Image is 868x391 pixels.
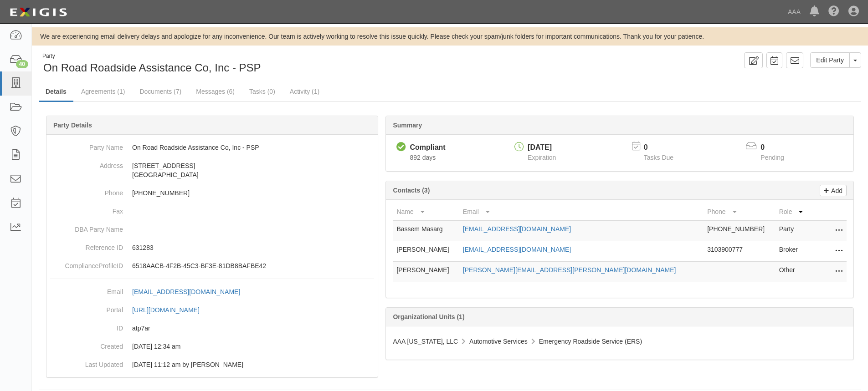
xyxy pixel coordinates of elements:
[42,52,261,60] div: Party
[50,220,123,234] dt: DBA Party Name
[50,337,123,351] dt: Created
[132,243,374,252] p: 631283
[32,32,868,41] div: We are experiencing email delivery delays and apologize for any inconvenience. Our team is active...
[283,82,326,101] a: Activity (1)
[132,261,374,270] p: 6518AACB-4F2B-45C3-BF3E-81DB8BAFBE42
[50,202,123,216] dt: Fax
[189,82,241,101] a: Messages (6)
[393,313,464,320] b: Organizational Units (1)
[50,283,123,296] dt: Email
[50,157,123,170] dt: Address
[393,241,459,262] td: [PERSON_NAME]
[393,203,459,220] th: Name
[469,338,528,345] span: Automotive Services
[704,203,776,220] th: Phone
[644,142,685,153] p: 0
[760,142,795,153] p: 0
[393,220,459,241] td: Bassem Masarg
[50,157,374,184] dd: [STREET_ADDRESS] [GEOGRAPHIC_DATA]
[393,122,422,129] b: Summary
[463,246,571,253] a: [EMAIL_ADDRESS][DOMAIN_NAME]
[393,338,458,345] span: AAA [US_STATE], LLC
[50,138,123,152] dt: Party Name
[50,184,123,198] dt: Phone
[776,262,810,282] td: Other
[410,154,436,161] span: Since 03/10/2023
[133,82,188,101] a: Documents (7)
[829,185,842,196] p: Add
[704,241,776,262] td: 3103900777
[74,82,132,101] a: Agreements (1)
[132,287,240,296] div: [EMAIL_ADDRESS][DOMAIN_NAME]
[528,142,556,153] div: [DATE]
[50,355,123,369] dt: Last Updated
[39,52,443,76] div: On Road Roadside Assistance Co, Inc - PSP
[528,154,556,161] span: Expiration
[50,337,374,355] dd: 03/10/2023 12:34 am
[50,239,123,252] dt: Reference ID
[39,82,73,102] a: Details
[393,187,430,194] b: Contacts (3)
[644,154,673,161] span: Tasks Due
[463,225,571,233] a: [EMAIL_ADDRESS][DOMAIN_NAME]
[828,6,839,17] i: Help Center - Complianz
[50,184,374,202] dd: [PHONE_NUMBER]
[242,82,282,101] a: Tasks (0)
[776,241,810,262] td: Broker
[820,185,847,196] a: Add
[50,301,123,315] dt: Portal
[50,138,374,157] dd: On Road Roadside Assistance Co, Inc - PSP
[539,338,642,345] span: Emergency Roadside Service (ERS)
[396,142,406,152] i: Compliant
[393,262,459,282] td: [PERSON_NAME]
[783,3,805,21] a: AAA
[16,60,28,68] div: 40
[7,4,70,20] img: logo-5460c22ac91f19d4615b14bd174203de0afe785f0fc80cf4dbbc73dc1793850b.png
[776,203,810,220] th: Role
[459,203,704,220] th: Email
[50,257,123,270] dt: ComplianceProfileID
[50,319,123,333] dt: ID
[776,220,810,241] td: Party
[132,288,250,295] a: [EMAIL_ADDRESS][DOMAIN_NAME]
[760,154,784,161] span: Pending
[132,306,210,314] a: [URL][DOMAIN_NAME]
[704,220,776,241] td: [PHONE_NUMBER]
[810,52,850,68] a: Edit Party
[50,319,374,337] dd: atp7ar
[53,122,92,129] b: Party Details
[410,142,445,153] div: Compliant
[43,61,261,74] span: On Road Roadside Assistance Co, Inc - PSP
[50,355,374,374] dd: 11/21/2024 11:12 am by Benjamin Tully
[463,266,676,274] a: [PERSON_NAME][EMAIL_ADDRESS][PERSON_NAME][DOMAIN_NAME]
